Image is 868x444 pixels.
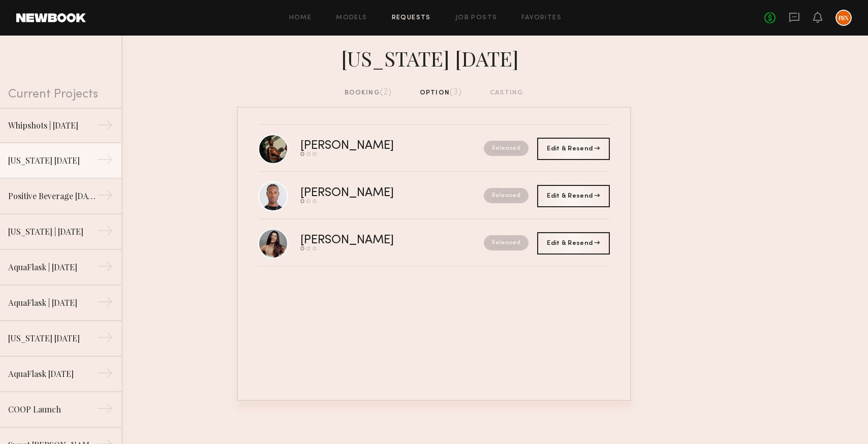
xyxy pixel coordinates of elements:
a: Job Posts [455,15,498,21]
div: [US_STATE] | [DATE] [8,226,97,238]
div: → [97,223,113,243]
div: [US_STATE] [DATE] [8,154,97,167]
a: Models [336,15,367,21]
a: Requests [392,15,431,21]
div: → [97,258,113,278]
div: [PERSON_NAME] [300,187,439,199]
div: [PERSON_NAME] [300,140,439,152]
div: → [97,151,113,172]
a: [PERSON_NAME]Released [258,172,610,219]
a: Favorites [521,15,562,21]
div: → [97,187,113,207]
div: [US_STATE] [DATE] [8,332,97,344]
span: Edit & Resend [547,240,600,246]
div: booking [345,87,392,99]
nb-request-status: Released [484,188,529,203]
div: Whipshots | [DATE] [8,119,97,132]
div: Positive Beverage [DATE] [8,190,97,202]
div: AquaFlask | [DATE] [8,297,97,309]
span: Edit & Resend [547,193,600,199]
span: Edit & Resend [547,146,600,152]
nb-request-status: Released [484,141,529,156]
div: → [97,400,113,421]
div: AquaFlask [DATE] [8,368,97,380]
a: [PERSON_NAME]Released [258,219,610,267]
a: [PERSON_NAME]Released [258,125,610,172]
div: → [97,365,113,385]
div: → [97,294,113,314]
div: → [97,117,113,137]
div: AquaFlask | [DATE] [8,261,97,273]
div: [PERSON_NAME] [300,235,439,246]
div: [US_STATE] [DATE] [237,44,631,71]
nb-request-status: Released [484,235,529,250]
span: (2) [380,88,392,97]
div: COOP Launch [8,403,97,416]
div: → [97,329,113,350]
a: Home [289,15,312,21]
